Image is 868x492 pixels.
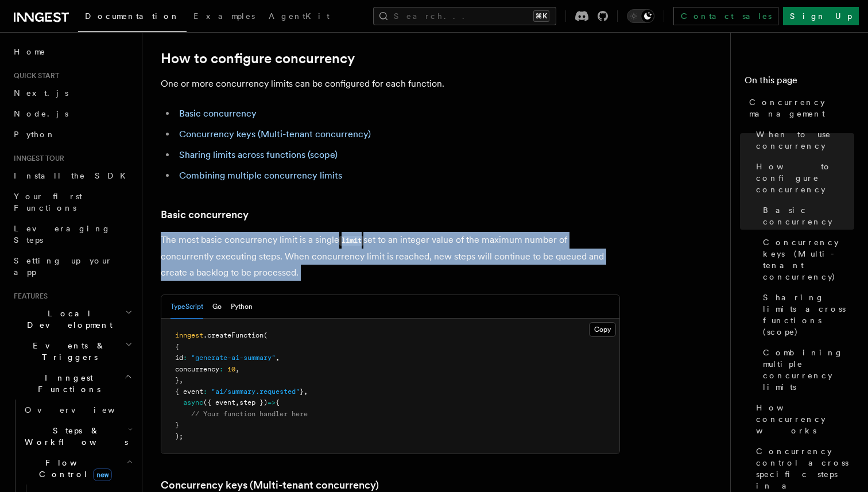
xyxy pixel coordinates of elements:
span: Local Development [9,308,125,331]
span: Basic concurrency [763,204,854,227]
a: Concurrency keys (Multi-tenant concurrency) [758,232,854,287]
a: Overview [20,400,135,420]
button: Local Development [9,303,135,335]
span: : [219,365,223,373]
a: Install the SDK [9,165,135,186]
span: Steps & Workflows [20,425,128,448]
span: } [300,388,304,396]
kbd: ⌘K [533,10,549,22]
a: Documentation [78,3,187,32]
a: Sharing limits across functions (scope) [758,287,854,342]
span: When to use concurrency [756,129,854,152]
a: Next.js [9,83,135,103]
span: } [175,376,179,384]
h4: On this page [745,73,854,92]
span: id [175,354,183,362]
a: Sharing limits across functions (scope) [179,149,338,160]
span: "ai/summary.requested" [211,388,300,396]
span: Setting up your app [14,256,113,277]
span: Documentation [85,11,180,21]
a: Basic concurrency [179,108,257,119]
span: Events & Triggers [9,340,125,363]
span: How to configure concurrency [756,161,854,195]
a: How to configure concurrency [751,156,854,200]
a: Combining multiple concurrency limits [758,342,854,397]
span: Leveraging Steps [14,224,111,245]
p: One or more concurrency limits can be configured for each function. [161,76,620,92]
span: , [304,388,308,396]
button: Steps & Workflows [20,420,135,452]
span: "generate-ai-summary" [191,354,276,362]
span: : [183,354,187,362]
span: , [235,398,239,406]
span: Features [9,292,48,301]
button: TypeScript [170,295,203,319]
span: Install the SDK [14,171,133,180]
span: Concurrency management [749,96,854,119]
span: Examples [193,11,255,21]
a: Combining multiple concurrency limits [179,170,342,181]
span: .createFunction [203,331,263,339]
span: How concurrency works [756,402,854,436]
a: Examples [187,3,262,31]
span: inngest [175,331,203,339]
button: Copy [589,322,616,337]
span: new [93,468,112,481]
span: ( [263,331,268,339]
span: Inngest tour [9,154,64,163]
button: Events & Triggers [9,335,135,367]
button: Python [231,295,253,319]
a: How concurrency works [751,397,854,441]
a: AgentKit [262,3,336,31]
span: ({ event [203,398,235,406]
span: concurrency [175,365,219,373]
span: { [175,343,179,351]
span: Combining multiple concurrency limits [763,347,854,393]
span: => [268,398,276,406]
span: } [175,421,179,429]
span: step }) [239,398,268,406]
span: // Your function handler here [191,410,308,418]
span: Overview [25,405,143,414]
a: Leveraging Steps [9,218,135,250]
span: Flow Control [20,457,126,480]
a: Sign Up [783,7,859,25]
a: Setting up your app [9,250,135,282]
a: Concurrency management [745,92,854,124]
span: : [203,388,207,396]
a: How to configure concurrency [161,51,355,67]
a: Home [9,41,135,62]
span: Python [14,130,56,139]
span: 10 [227,365,235,373]
span: , [235,365,239,373]
span: Node.js [14,109,68,118]
button: Flow Controlnew [20,452,135,485]
span: { event [175,388,203,396]
span: Your first Functions [14,192,82,212]
p: The most basic concurrency limit is a single set to an integer value of the maximum number of con... [161,232,620,281]
span: , [276,354,280,362]
a: Python [9,124,135,145]
a: Basic concurrency [161,207,249,223]
span: , [179,376,183,384]
a: Concurrency keys (Multi-tenant concurrency) [179,129,371,140]
span: Home [14,46,46,57]
span: Concurrency keys (Multi-tenant concurrency) [763,237,854,282]
span: Sharing limits across functions (scope) [763,292,854,338]
button: Inngest Functions [9,367,135,400]
span: Inngest Functions [9,372,124,395]
button: Toggle dark mode [627,9,654,23]
span: { [276,398,280,406]
span: ); [175,432,183,440]
button: Go [212,295,222,319]
a: Node.js [9,103,135,124]
a: Basic concurrency [758,200,854,232]
a: Contact sales [673,7,778,25]
code: limit [339,236,363,246]
button: Search...⌘K [373,7,556,25]
a: When to use concurrency [751,124,854,156]
span: AgentKit [269,11,330,21]
span: async [183,398,203,406]
span: Next.js [14,88,68,98]
span: Quick start [9,71,59,80]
